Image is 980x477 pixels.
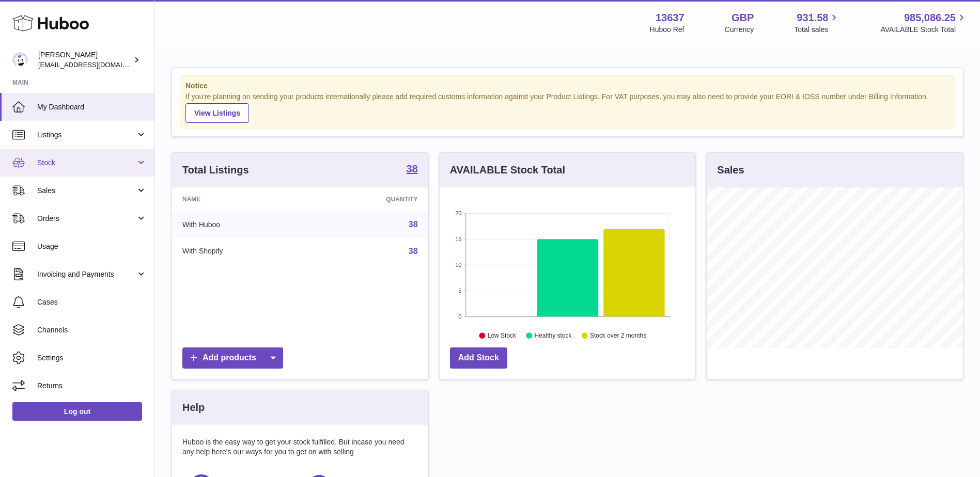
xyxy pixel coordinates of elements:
[37,158,136,168] span: Stock
[37,325,147,335] span: Channels
[182,163,249,177] h3: Total Listings
[650,25,685,35] div: Huboo Ref
[458,288,461,294] text: 5
[717,163,744,177] h3: Sales
[725,25,754,35] div: Currency
[794,25,840,35] span: Total sales
[37,242,147,251] span: Usage
[904,11,956,25] span: 985,086.25
[590,332,646,339] text: Stock over 2 months
[458,313,461,320] text: 0
[797,11,828,25] span: 931.58
[880,11,968,35] a: 985,086.25 AVAILABLE Stock Total
[406,164,417,176] a: 38
[794,11,840,35] a: 931.58 Total sales
[185,92,950,123] div: If you're planning on sending your products internationally please add required customs informati...
[37,186,136,196] span: Sales
[37,353,147,363] span: Settings
[455,262,461,268] text: 10
[182,347,283,369] a: Add products
[534,332,572,339] text: Healthy stock
[310,187,428,211] th: Quantity
[409,220,418,229] a: 38
[172,211,310,238] td: With Huboo
[38,60,152,69] span: [EMAIL_ADDRESS][DOMAIN_NAME]
[172,187,310,211] th: Name
[12,52,28,68] img: internalAdmin-13637@internal.huboo.com
[406,164,417,174] strong: 38
[37,269,136,279] span: Invoicing and Payments
[182,437,418,457] p: Huboo is the easy way to get your stock fulfilled. But incase you need any help here's our ways f...
[185,103,249,123] a: View Listings
[182,401,205,415] h3: Help
[656,11,685,25] strong: 13637
[37,381,147,391] span: Returns
[172,238,310,265] td: With Shopify
[12,402,142,421] a: Log out
[488,332,517,339] text: Low Stock
[455,210,461,216] text: 20
[37,130,136,140] span: Listings
[37,297,147,307] span: Cases
[38,50,131,70] div: [PERSON_NAME]
[37,102,147,112] span: My Dashboard
[450,347,507,369] a: Add Stock
[880,25,968,35] span: AVAILABLE Stock Total
[37,214,136,224] span: Orders
[455,236,461,242] text: 15
[450,163,565,177] h3: AVAILABLE Stock Total
[732,11,754,25] strong: GBP
[409,247,418,256] a: 38
[185,81,950,91] strong: Notice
